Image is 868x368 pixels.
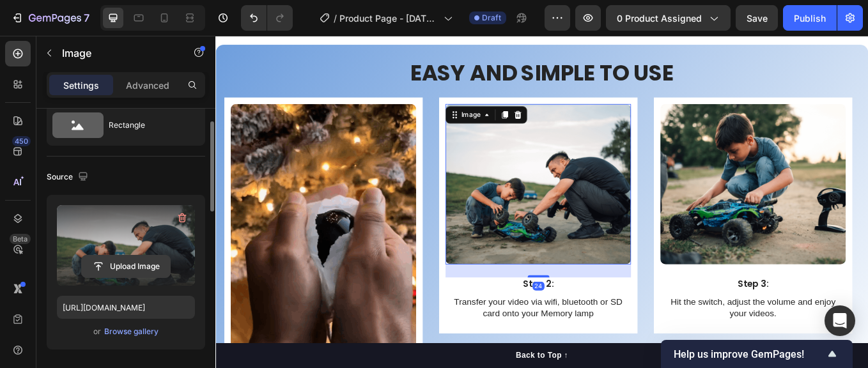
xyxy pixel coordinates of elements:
[57,296,195,319] input: https://example.com/image.jpg
[794,11,826,25] div: Publish
[81,255,171,278] button: Upload Image
[10,234,31,244] div: Beta
[215,36,868,368] iframe: Design area
[825,305,855,336] div: Open Intercom Messenger
[286,88,313,99] div: Image
[63,79,99,92] p: Settings
[104,325,159,338] button: Browse gallery
[334,11,337,25] span: /
[47,169,91,186] div: Source
[241,5,293,31] div: Undo/Redo
[674,346,840,362] button: Show survey - Help us improve GemPages!
[522,80,740,270] img: gempages_585961633101120285-d897436c-f0ab-46da-955c-e373b7f4bbdc.png
[783,5,837,31] button: Publish
[482,12,501,24] span: Draft
[674,348,825,360] span: Help us improve GemPages!
[523,307,739,333] p: Hit the switch, adjust the volume and enjoy your videos.
[126,79,169,92] p: Advanced
[747,13,768,24] span: Save
[372,289,386,300] div: 24
[109,111,187,140] div: Rectangle
[736,5,778,31] button: Save
[5,5,95,31] button: 7
[104,326,159,337] div: Browse gallery
[270,80,488,270] img: gempages_585961633101120285-0872c683-d23a-4a58-91dd-d07ae0f70560.png
[84,10,89,26] p: 7
[271,286,486,299] p: Step 2:
[339,11,438,25] span: Product Page - [DATE] 11:02:01
[617,11,702,25] span: 0 product assigned
[523,286,739,299] p: Step 3:
[93,324,101,339] span: or
[10,26,757,62] h2: Easy and simpLe to use
[271,307,486,333] p: Transfer your video via wifi, bluetooth or SD card onto your Memory lamp
[606,5,731,31] button: 0 product assigned
[62,45,171,61] p: Image
[12,136,31,146] div: 450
